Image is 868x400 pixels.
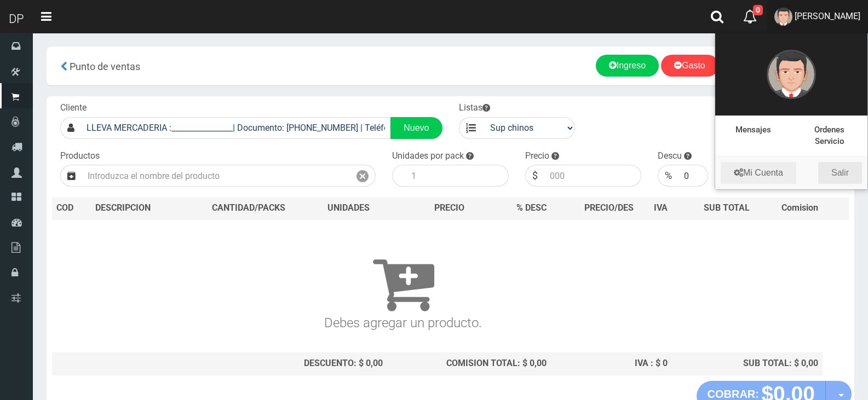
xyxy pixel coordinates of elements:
[52,198,91,219] th: COD
[192,357,383,370] div: DESCUENTO: $ 0,00
[658,165,679,187] div: %
[434,202,464,215] span: PRECIO
[60,102,87,114] label: Cliente
[814,125,844,146] a: Ordenes Servicio
[60,150,100,163] label: Productos
[774,8,792,26] img: User Image
[390,117,442,139] a: Nuevo
[676,357,818,370] div: SUB TOTAL: $ 0,00
[658,150,682,163] label: Descu
[708,388,759,400] strong: COBRAR:
[661,55,718,77] a: Gasto
[516,202,547,213] span: % DESC
[679,165,708,187] input: 000
[721,162,796,184] a: Mi Cuenta
[584,202,634,213] span: PRECIO/DES
[654,202,668,213] span: IVA
[81,117,391,139] input: Consumidor Final
[767,50,816,99] img: User Image
[459,102,490,114] label: Listas
[753,5,763,15] span: 0
[82,165,350,187] input: Introduzca el nombre del producto
[111,202,151,213] span: CRIPCION
[544,165,642,187] input: 000
[56,235,750,330] h3: Debes agregar un producto.
[70,61,140,72] span: Punto de ventas
[187,198,311,219] th: CANTIDAD/PACKS
[392,150,464,163] label: Unidades por pack
[596,55,659,77] a: Ingreso
[311,198,387,219] th: UNIDADES
[735,125,771,135] a: Mensajes
[555,357,668,370] div: IVA : $ 0
[392,357,547,370] div: COMISION TOTAL: $ 0,00
[795,11,860,21] span: [PERSON_NAME]
[525,165,544,187] div: $
[406,165,509,187] input: 1
[818,162,862,184] a: Salir
[704,202,750,215] span: SUB TOTAL
[781,202,818,215] span: Comision
[91,198,187,219] th: DES
[525,150,549,163] label: Precio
